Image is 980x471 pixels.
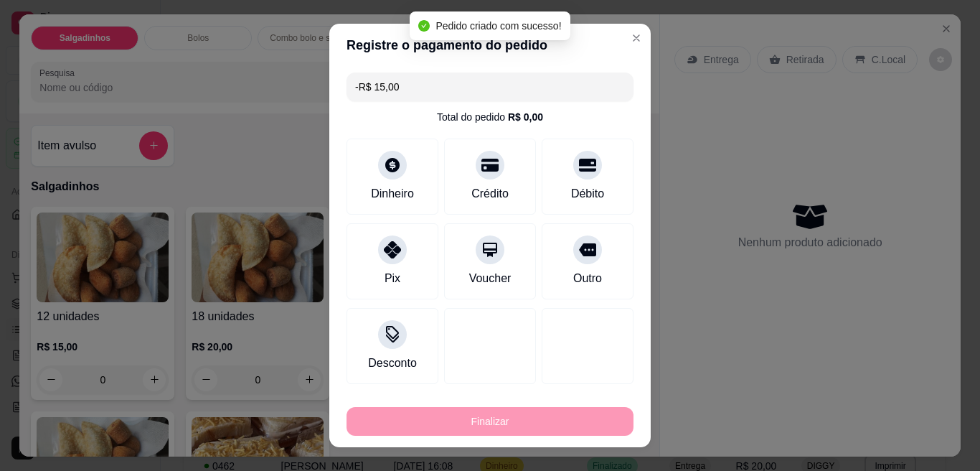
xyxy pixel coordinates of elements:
span: check-circle [418,20,430,32]
div: Crédito [471,185,509,202]
header: Registre o pagamento do pedido [329,24,651,67]
div: R$ 0,00 [508,110,543,124]
div: Pix [385,270,400,287]
div: Dinheiro [371,185,414,202]
div: Débito [571,185,604,202]
span: Pedido criado com sucesso! [435,20,561,32]
input: Ex.: hambúrguer de cordeiro [355,73,625,101]
div: Voucher [469,270,512,287]
div: Total do pedido [437,110,543,124]
div: Outro [573,270,602,287]
button: Close [625,27,648,50]
div: Desconto [368,355,417,372]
